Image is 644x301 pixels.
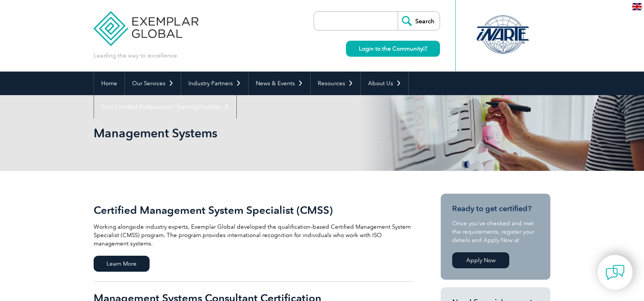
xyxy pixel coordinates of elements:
a: Certified Management System Specialist (CMSS) Working alongside industry experts, Exemplar Global... [94,194,413,282]
p: Working alongside industry experts, Exemplar Global developed the qualification-based Certified M... [94,223,413,248]
img: contact-chat.png [606,263,625,282]
h3: Ready to get certified? [452,204,539,213]
img: en [632,3,642,10]
span: Learn More [94,256,150,272]
a: Home [94,72,124,95]
a: Find Certified Professional / Training Provider [94,95,236,119]
p: Once you’ve checked and met the requirements, register your details and Apply Now at [452,219,539,244]
a: Apply Now [452,252,509,268]
h2: Certified Management System Specialist (CMSS) [94,204,413,216]
a: Our Services [125,72,181,95]
a: Resources [311,72,360,95]
a: Industry Partners [181,72,248,95]
h1: Management Systems [94,126,386,140]
p: Leading the way to excellence [94,51,177,60]
a: News & Events [249,72,310,95]
a: Login to the Community [346,41,440,57]
input: Search [398,12,440,30]
img: open_square.png [423,46,427,51]
a: About Us [361,72,408,95]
